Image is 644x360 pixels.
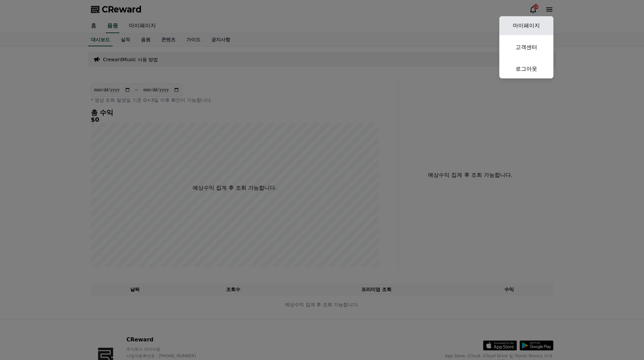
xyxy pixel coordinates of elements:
[62,225,70,230] span: 대화
[104,224,113,230] span: 설정
[499,16,553,78] button: 마이페이지 고객센터 로그아웃
[499,59,553,78] a: 로그아웃
[2,214,45,231] a: 홈
[21,224,25,230] span: 홈
[499,16,553,35] a: 마이페이지
[87,214,130,231] a: 설정
[499,38,553,57] a: 고객센터
[45,214,87,231] a: 대화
